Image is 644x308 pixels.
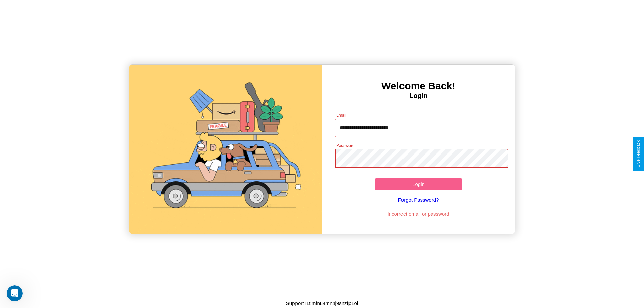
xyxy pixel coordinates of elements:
p: Support ID: mfnu4mn4j9snzfp1ol [286,299,358,308]
p: Incorrect email or password [332,209,505,219]
div: Give Feedback [636,140,641,168]
h4: Login [322,92,515,100]
label: Email [336,112,347,118]
img: gif [129,65,322,234]
iframe: Intercom live chat [7,285,23,301]
button: Login [375,178,462,190]
h3: Welcome Back! [322,80,515,92]
a: Forgot Password? [332,190,505,209]
label: Password [336,143,354,148]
